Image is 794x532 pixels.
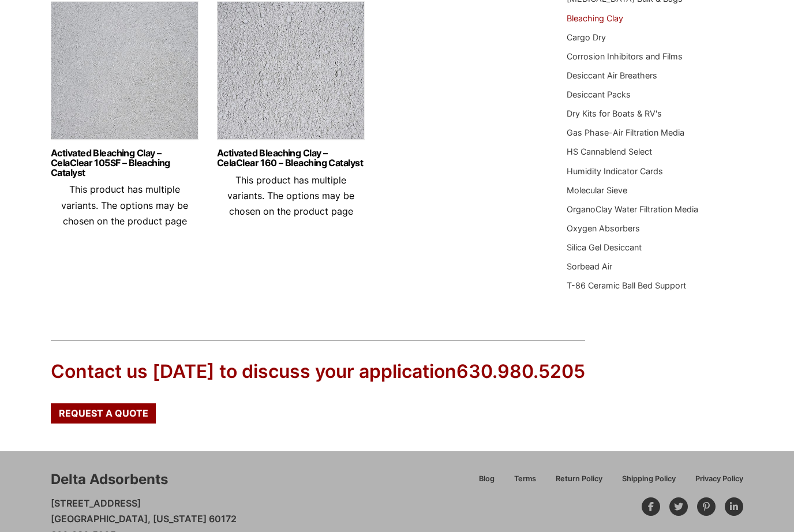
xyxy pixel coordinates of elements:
a: Activated Bleaching Clay – CelaClear 105SF – Bleaching Catalyst [51,149,198,178]
a: Gas Phase-Air Filtration Media [567,128,684,138]
a: Humidity Indicator Cards [567,167,663,177]
a: Privacy Policy [686,473,743,493]
div: Contact us [DATE] to discuss your application [51,359,585,385]
span: This product has multiple variants. The options may be chosen on the product page [61,184,188,227]
span: Terms [514,476,536,484]
span: Blog [479,476,495,484]
a: Terms [504,473,546,493]
a: Corrosion Inhibitors and Films [567,52,683,62]
a: Request a Quote [51,404,156,424]
a: Desiccant Packs [567,90,631,100]
div: Delta Adsorbents [51,470,168,490]
a: Bleaching Clay [567,14,623,24]
span: Privacy Policy [695,476,743,484]
span: This product has multiple variants. The options may be chosen on the product page [227,175,354,218]
a: Activated Bleaching Clay – CelaClear 160 – Bleaching Catalyst [217,149,365,168]
a: T-86 Ceramic Ball Bed Support [567,281,686,291]
a: Cargo Dry [567,33,606,43]
a: HS Cannablend Select [567,147,652,157]
span: Return Policy [556,476,602,484]
a: Blog [469,473,504,493]
a: Desiccant Air Breathers [567,71,657,81]
a: Return Policy [546,473,612,493]
a: 630.980.5205 [456,361,585,383]
a: Dry Kits for Boats & RV's [567,109,662,119]
span: Shipping Policy [622,476,676,484]
a: OrganoClay Water Filtration Media [567,205,698,215]
img: Bleaching Clay [217,2,365,146]
a: Sorbead Air [567,262,612,272]
a: Shipping Policy [612,473,686,493]
a: Oxygen Absorbers [567,224,640,234]
a: Molecular Sieve [567,186,627,196]
a: Silica Gel Desiccant [567,243,642,253]
span: Request a Quote [59,409,148,418]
